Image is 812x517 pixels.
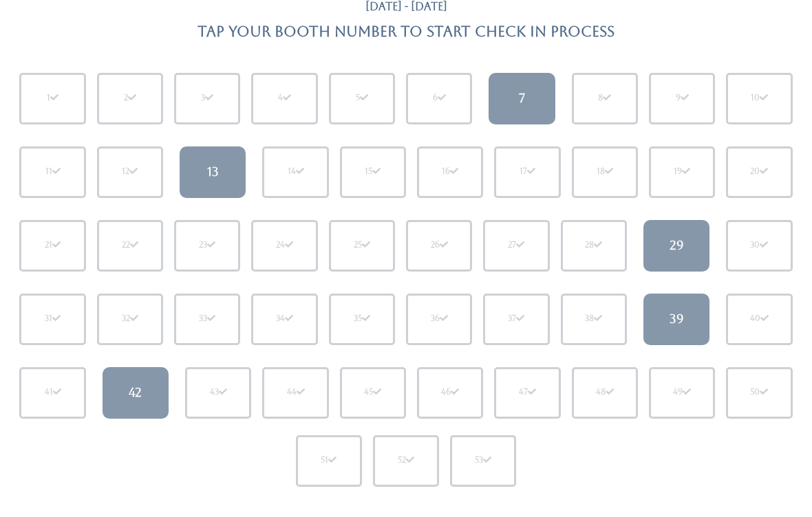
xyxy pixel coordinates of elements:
div: 10 [751,92,768,104]
div: 15 [365,166,381,178]
a: 13 [180,146,246,198]
div: 13 [207,163,219,181]
div: 47 [519,386,536,399]
div: 35 [354,313,370,325]
a: 42 [103,367,169,419]
div: 4 [278,92,291,104]
div: 53 [475,454,491,467]
div: 22 [122,239,138,252]
div: 20 [750,166,768,178]
div: 32 [122,313,138,325]
h5: [DATE] - [DATE] [365,1,447,13]
div: 29 [670,236,684,254]
div: 42 [129,384,142,401]
div: 51 [321,454,336,467]
div: 48 [596,386,614,399]
div: 27 [508,239,524,252]
div: 49 [673,386,691,399]
div: 46 [441,386,459,399]
div: 7 [519,89,525,107]
div: 19 [674,166,690,178]
a: 7 [489,73,555,124]
div: 2 [124,92,136,104]
div: 24 [276,239,293,252]
div: 11 [45,166,61,178]
div: 43 [210,386,227,399]
div: 18 [597,166,613,178]
div: 9 [676,92,689,104]
div: 6 [433,92,446,104]
div: 37 [508,313,524,325]
a: 29 [643,220,709,272]
div: 3 [201,92,213,104]
div: 1 [47,92,58,104]
div: 40 [750,313,769,325]
div: 14 [288,166,304,178]
div: 31 [45,313,61,325]
a: 39 [643,294,709,345]
div: 17 [520,166,535,178]
h4: Tap your booth number to start check in process [197,23,615,39]
div: 23 [199,239,215,252]
div: 45 [364,386,381,399]
div: 8 [598,92,611,104]
div: 26 [431,239,448,252]
div: 12 [122,166,138,178]
div: 16 [442,166,458,178]
div: 39 [670,310,684,328]
div: 50 [750,386,768,399]
div: 30 [750,239,768,252]
div: 33 [199,313,215,325]
div: 5 [356,92,368,104]
div: 25 [354,239,370,252]
div: 36 [431,313,448,325]
div: 52 [398,454,414,467]
div: 21 [45,239,61,252]
div: 38 [585,313,602,325]
div: 34 [276,313,293,325]
div: 28 [585,239,602,252]
div: 44 [287,386,305,399]
div: 41 [45,386,61,399]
